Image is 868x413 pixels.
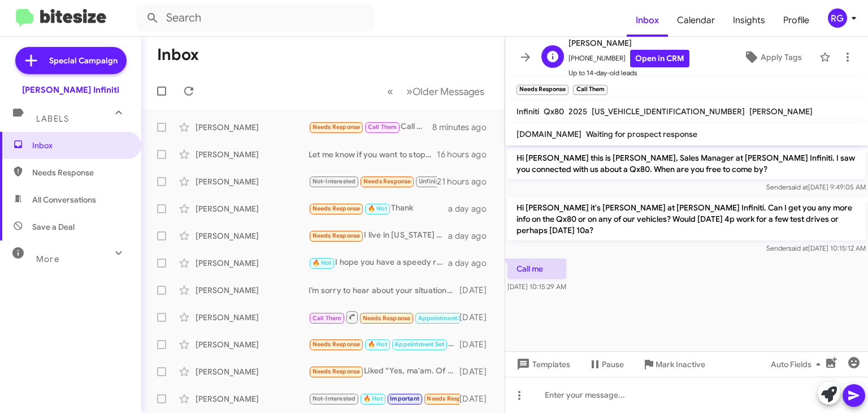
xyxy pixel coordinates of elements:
[196,312,309,323] div: [PERSON_NAME]
[15,47,127,74] a: Special Campaign
[390,395,419,402] span: Important
[363,315,411,322] span: Needs Response
[459,339,496,350] div: [DATE]
[507,148,866,179] p: Hi [PERSON_NAME] this is [PERSON_NAME], Sales Manager at [PERSON_NAME] Infiniti. I saw you connec...
[157,46,199,64] h1: Inbox
[432,122,496,133] div: 8 minutes ago
[766,244,866,252] span: Sender [DATE] 10:15:12 AM
[766,183,866,191] span: Sender [DATE] 9:49:05 AM
[592,106,745,117] span: [US_VEHICLE_IDENTIFICATION_NUMBER]
[788,183,808,191] span: said at
[313,368,361,375] span: Needs Response
[517,129,581,139] span: [DOMAIN_NAME]
[380,80,400,103] button: Previous
[394,341,444,348] span: Appointment Set
[309,310,459,324] div: Inbound Call
[313,315,342,322] span: Call Them
[586,129,697,139] span: Waiting for prospect response
[630,50,689,67] a: Open in CRM
[818,8,856,28] button: RG
[196,257,309,269] div: [PERSON_NAME]
[368,205,387,212] span: 🔥 Hot
[368,123,397,131] span: Call Them
[32,140,128,151] span: Inbox
[309,256,448,269] div: I hope you have a speedy recovery! We can help you with the process over the phone or arrange a v...
[459,366,496,377] div: [DATE]
[406,84,413,98] span: »
[196,393,309,405] div: [PERSON_NAME]
[627,4,668,37] a: Inbox
[32,194,96,205] span: All Conversations
[448,257,496,269] div: a day ago
[313,123,361,131] span: Needs Response
[196,285,309,296] div: [PERSON_NAME]
[137,5,374,32] input: Search
[568,106,587,117] span: 2025
[448,230,496,242] div: a day ago
[32,167,128,178] span: Needs Response
[309,121,432,134] div: Call me
[363,178,411,185] span: Needs Response
[196,230,309,242] div: [PERSON_NAME]
[568,36,689,50] span: [PERSON_NAME]
[568,50,689,67] span: [PHONE_NUMBER]
[400,80,491,103] button: Next
[668,4,724,37] a: Calendar
[309,229,448,242] div: I live in [US_STATE] now and have a Rogue sv with 40, 000 miles,2023. I don't think we could both...
[573,85,607,95] small: Call Them
[313,259,332,266] span: 🔥 Hot
[514,354,570,375] span: Templates
[196,366,309,377] div: [PERSON_NAME]
[309,175,437,188] div: I no longer have this vehicle.
[196,176,309,187] div: [PERSON_NAME]
[579,354,633,375] button: Pause
[448,203,496,214] div: a day ago
[602,354,624,375] span: Pause
[507,197,866,240] p: Hi [PERSON_NAME] it's [PERSON_NAME] at [PERSON_NAME] Infiniti. Can I get you any more info on the...
[309,392,459,405] div: Thanks
[368,341,387,348] span: 🔥 Hot
[418,315,468,322] span: Appointment Set
[505,354,579,375] button: Templates
[724,4,774,37] a: Insights
[49,55,118,66] span: Special Campaign
[762,354,834,375] button: Auto Fields
[313,395,356,402] span: Not-Interested
[517,106,539,117] span: Infiniti
[363,395,383,402] span: 🔥 Hot
[381,80,491,103] nav: Page navigation example
[309,202,448,215] div: Thank
[32,221,75,233] span: Save a Deal
[437,149,496,160] div: 16 hours ago
[22,84,119,96] div: [PERSON_NAME] Infiniti
[196,149,309,160] div: [PERSON_NAME]
[774,4,818,37] span: Profile
[419,178,450,185] span: Unfinished
[313,341,361,348] span: Needs Response
[507,259,566,279] p: Call me
[387,84,393,98] span: «
[196,122,309,133] div: [PERSON_NAME]
[761,47,802,67] span: Apply Tags
[309,365,459,378] div: Liked “Yes, ma'am. Of course. I will send over some options and just let me know what you think. ...
[313,232,361,239] span: Needs Response
[568,67,689,79] span: Up to 14-day-old leads
[507,282,566,291] span: [DATE] 10:15:29 AM
[427,395,475,402] span: Needs Response
[459,393,496,405] div: [DATE]
[459,312,496,323] div: [DATE]
[771,354,825,375] span: Auto Fields
[36,254,59,264] span: More
[544,106,564,117] span: Qx80
[309,338,459,351] div: Text me a proposal
[313,178,356,185] span: Not-Interested
[309,149,437,160] div: Let me know if you want to stop by [DATE] just to check one out. Have a good evening!
[828,8,847,28] div: RG
[459,285,496,296] div: [DATE]
[749,106,813,117] span: [PERSON_NAME]
[36,114,69,124] span: Labels
[633,354,714,375] button: Mark Inactive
